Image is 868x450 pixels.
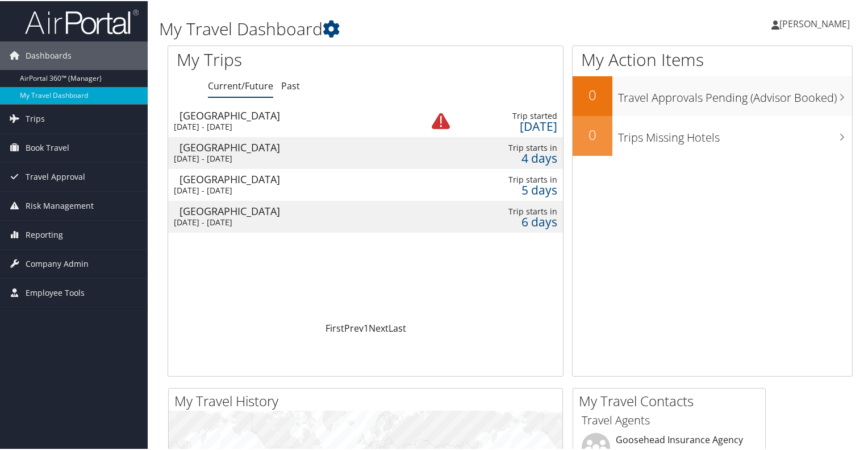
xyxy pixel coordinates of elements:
h2: My Travel Contacts [579,390,765,410]
div: 6 days [462,216,557,226]
h3: Trips Missing Hotels [618,123,852,145]
span: Travel Approval [26,162,85,190]
div: [DATE] - [DATE] [174,121,406,131]
img: alert-flat-solid-warning.png [432,111,450,129]
div: Trip starts in [462,205,557,216]
a: Last [389,321,406,333]
div: [DATE] - [DATE] [174,184,406,195]
a: 0Travel Approvals Pending (Advisor Booked) [573,75,852,115]
a: 0Trips Missing Hotels [573,115,852,155]
span: Company Admin [26,249,89,277]
div: [DATE] [462,120,557,130]
span: Trips [26,104,45,132]
a: [PERSON_NAME] [771,6,861,40]
div: Trip starts in [462,174,557,184]
div: Trip started [462,110,557,120]
div: [GEOGRAPHIC_DATA] [180,205,412,215]
a: 1 [364,321,369,333]
span: Book Travel [26,133,69,161]
div: [GEOGRAPHIC_DATA] [180,109,412,119]
h3: Travel Approvals Pending (Advisor Booked) [618,83,852,105]
a: Past [281,79,300,91]
div: 4 days [462,152,557,162]
h3: Travel Agents [582,411,757,427]
h1: My Travel Dashboard [159,16,627,40]
div: Trip starts in [462,142,557,152]
span: Reporting [26,220,63,248]
div: [DATE] - [DATE] [174,216,406,226]
div: [GEOGRAPHIC_DATA] [180,173,412,183]
span: Dashboards [26,40,72,69]
h2: 0 [573,124,612,143]
h2: 0 [573,84,612,104]
span: Risk Management [26,191,94,219]
img: airportal-logo.png [25,7,139,34]
h2: My Travel History [174,390,562,410]
span: Employee Tools [26,278,85,306]
h1: My Action Items [573,47,852,71]
a: First [325,321,344,333]
h1: My Trips [177,47,390,71]
a: Next [369,321,389,333]
div: [DATE] - [DATE] [174,152,406,163]
span: [PERSON_NAME] [779,16,850,29]
div: 5 days [462,184,557,194]
div: [GEOGRAPHIC_DATA] [180,141,412,151]
a: Current/Future [208,79,273,91]
a: Prev [344,321,364,333]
